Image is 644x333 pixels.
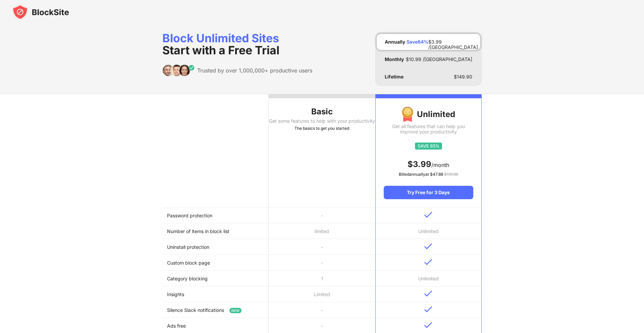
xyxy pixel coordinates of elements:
img: v-blue.svg [424,306,432,313]
div: Block Unlimited Sites [162,32,312,56]
td: Password protection [162,208,269,223]
img: v-blue.svg [424,259,432,265]
td: Custom block page [162,255,269,271]
img: v-blue.svg [424,243,432,249]
img: trusted-by.svg [162,64,195,76]
td: - [269,255,375,271]
div: Annually [385,39,405,45]
td: Unlimited [375,271,482,286]
td: - [269,302,375,318]
div: Save 64 % [407,39,428,45]
img: img-premium-medal [401,106,414,122]
div: $ 149.90 [454,74,472,79]
img: v-blue.svg [424,212,432,218]
img: v-blue.svg [424,322,432,328]
span: $ 3.99 [408,159,431,169]
td: Limited [269,286,375,302]
td: Number of items in block list [162,223,269,239]
img: blocksite-icon-black.svg [12,4,69,20]
span: $ 131.88 [444,172,458,177]
td: Uninstall protection [162,239,269,255]
td: Insights [162,286,269,302]
div: Trusted by over 1,000,000+ productive users [197,67,312,74]
span: NEW [229,308,241,313]
td: Silence Slack notifications [162,302,269,318]
img: save65.svg [415,143,442,150]
td: - [269,208,375,223]
td: 1 [269,271,375,286]
td: - [269,239,375,255]
td: Category blocking [162,271,269,286]
div: $ 10.99 /[GEOGRAPHIC_DATA] [406,57,472,62]
div: Unlimited [384,106,473,122]
div: The basics to get you started [269,125,375,132]
span: Start with a Free Trial [162,43,279,57]
td: Unlimited [375,223,482,239]
div: Get some features to help with your productivity [269,118,375,124]
td: limited [269,223,375,239]
div: Try Free for 3 Days [384,186,473,199]
div: Basic [269,106,375,117]
div: Lifetime [385,74,404,79]
div: Billed annually at $ 47.88 [384,171,473,178]
div: Monthly [385,57,404,62]
img: v-blue.svg [424,290,432,297]
div: /month [384,159,473,170]
div: $ 3.99 /[GEOGRAPHIC_DATA] [428,39,478,45]
div: Get all features that can help you improve your productivity [384,124,473,134]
